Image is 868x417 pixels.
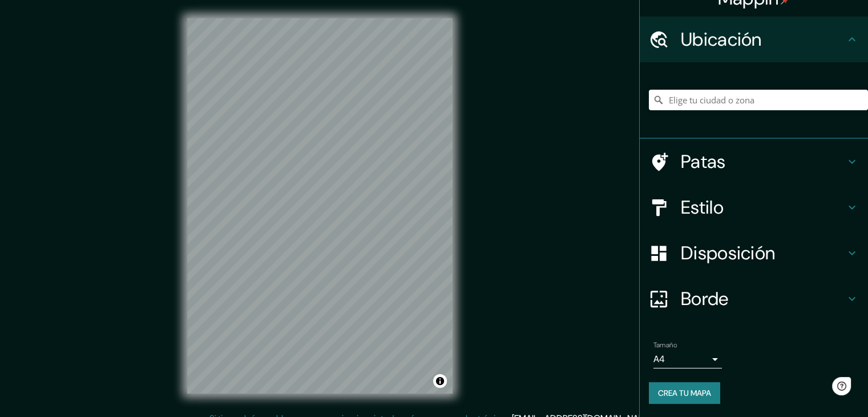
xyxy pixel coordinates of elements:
[640,139,868,185] div: Patas
[640,276,868,322] div: Borde
[681,287,729,311] font: Borde
[681,150,726,174] font: Patas
[640,230,868,276] div: Disposición
[649,90,868,110] input: Elige tu ciudad o zona
[640,17,868,62] div: Ubicación
[653,353,665,365] font: A4
[681,27,762,51] font: Ubicación
[187,18,453,394] canvas: Mapa
[433,374,447,388] button: Activar o desactivar atribución
[653,350,722,368] div: A4
[653,340,677,350] font: Tamaño
[681,241,775,265] font: Disposición
[640,185,868,230] div: Estilo
[658,388,711,398] font: Crea tu mapa
[766,372,855,404] iframe: Help widget launcher
[681,195,724,219] font: Estilo
[649,382,720,404] button: Crea tu mapa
